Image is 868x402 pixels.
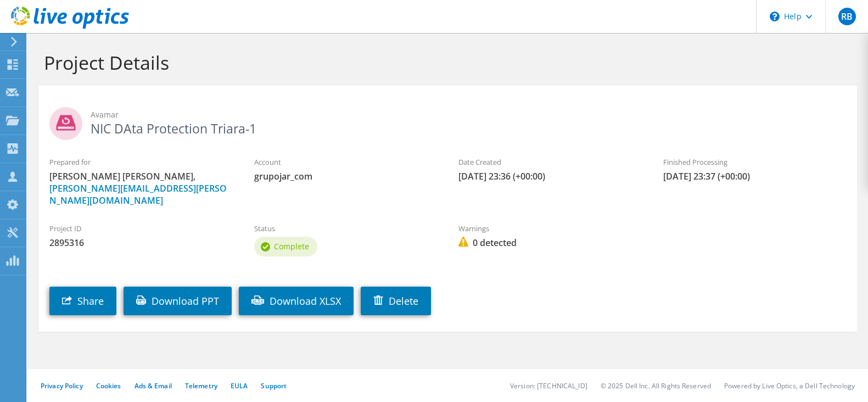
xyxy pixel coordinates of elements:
label: Finished Processing [663,157,846,168]
label: Status [254,223,437,234]
span: 0 detected [458,237,641,249]
a: EULA [231,381,248,390]
label: Date Created [458,157,641,168]
a: [PERSON_NAME][EMAIL_ADDRESS][PERSON_NAME][DOMAIN_NAME] [49,182,227,206]
li: Version: [TECHNICAL_ID] [510,381,587,390]
li: Powered by Live Optics, a Dell Technology [724,381,855,390]
span: grupojar_com [254,170,437,182]
a: Support [261,381,287,390]
a: Ads & Email [135,381,172,390]
svg: \n [770,12,780,21]
a: Share [49,287,116,315]
span: Avamar [91,109,846,121]
span: Complete [274,241,309,252]
h2: NIC DAta Protection Triara-1 [49,107,846,135]
a: Download PPT [124,287,232,315]
label: Account [254,157,437,168]
span: 2895316 [49,237,232,249]
span: RB [838,8,856,25]
label: Warnings [458,223,641,234]
a: Telemetry [185,381,217,390]
span: [PERSON_NAME] [PERSON_NAME], [49,170,232,206]
span: [DATE] 23:37 (+00:00) [663,170,846,182]
a: Download XLSX [239,287,354,315]
a: Delete [361,287,431,315]
li: © 2025 Dell Inc. All Rights Reserved [601,381,711,390]
a: Cookies [96,381,121,390]
a: Privacy Policy [41,381,83,390]
label: Project ID [49,223,232,234]
span: [DATE] 23:36 (+00:00) [458,170,641,182]
h1: Project Details [44,51,846,74]
label: Prepared for [49,157,232,168]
